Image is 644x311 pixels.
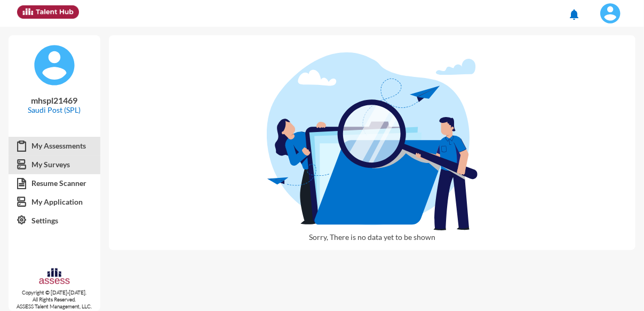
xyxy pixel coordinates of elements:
[9,155,100,174] a: My Surveys
[9,211,100,230] a: Settings
[17,105,92,114] p: Saudi Post (SPL)
[9,192,100,212] a: My Application
[17,95,92,105] p: mhspl21469
[33,44,76,87] img: default%20profile%20image.svg
[267,232,478,250] p: Sorry, There is no data yet to be shown
[9,289,100,310] p: Copyright © [DATE]-[DATE]. All Rights Reserved. ASSESS Talent Management, LLC.
[9,174,100,193] a: Resume Scanner
[9,136,100,155] a: My Assessments
[568,8,581,21] mat-icon: notifications
[38,267,70,287] img: assesscompany-logo.png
